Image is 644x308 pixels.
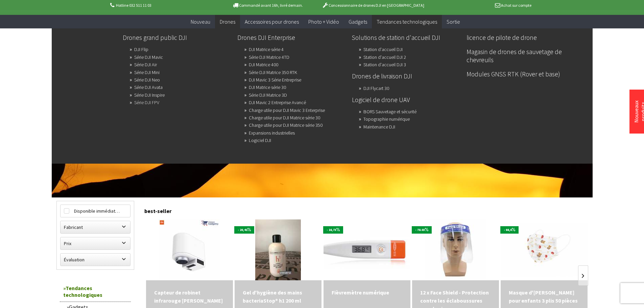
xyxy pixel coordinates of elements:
[249,69,297,75] font: Série DJI Matrice 350 RTK
[349,18,367,25] font: Gadgets
[332,289,389,296] font: Fièvremètre numérique
[249,60,278,69] a: DJI Matrice 400
[363,84,389,93] a: DJI Flycart 30
[352,96,410,104] font: Logiciel de drone UAV
[61,237,130,250] label: Prix
[249,122,323,128] font: Charge utile pour DJI Matrice série 350
[363,60,406,69] a: Station d'accueil DJI 3
[61,205,130,217] label: Disponible immédiatement
[249,105,325,115] a: Charge utile pour DJI Mavic 3 Enterprise
[134,99,159,105] font: Série DJI FPV
[249,92,287,98] font: Série DJI Matrice 3D
[442,15,465,29] a: Sortie
[363,45,403,54] a: Station d'accueil DJI
[249,128,295,138] a: Expansions industrielles
[363,46,403,52] font: Station d'accueil DJI
[249,90,287,100] a: Série DJI Matrice 3D
[186,15,215,29] a: Nouveau
[60,281,131,302] a: Tendances technologiques
[134,52,163,62] a: Série DJI Mavic
[64,240,71,246] font: Prix
[377,18,437,25] font: Tendances technologiques
[243,288,313,305] a: Gel d'hygiène des mains bacteriaStop® h1 200 ml 19,97 CHF Ajouter au panier
[123,33,187,42] font: Drones grand public DJI
[467,46,576,66] a: Magasin de drones de sauvetage de chevreuils
[64,224,83,230] font: Fabricant
[447,18,460,25] font: Sortie
[249,45,284,54] a: DJI Matrice série 4
[239,3,303,8] font: Commandé avant 16h, livré demain.
[116,3,151,8] font: Hotline 032 511 11 03
[237,33,295,42] font: Drones DJI Enterprise
[134,54,163,60] font: Série DJI Mavic
[363,124,395,130] font: Maintenance DJI
[249,75,301,85] a: DJI Mavic 3 Série Entreprise
[74,208,128,214] font: Disponible immédiatement
[425,219,486,280] img: 12 x Face Shield - Protection contre les éclaboussures pour le visage
[134,45,148,54] a: DJI Flip
[249,113,320,122] a: Charge utile pour DJI Matrice série 30
[363,114,410,124] a: Topographie numérique
[363,109,416,115] font: BORS Sauvetage et sécurité
[134,75,160,85] a: Série DJI Neo
[467,48,562,64] font: Magasin de drones de sauvetage de chevreuils
[249,130,295,136] font: Expansions industrielles
[249,115,320,121] font: Charge utile pour DJI Matrice série 30
[154,289,223,304] font: Capteur de robinet infrarouge [PERSON_NAME]
[249,120,323,130] a: Charge utile pour DJI Matrice série 350
[249,136,271,145] a: Logiciel DJI
[63,285,102,298] font: Tendances technologiques
[215,15,240,29] a: Drones
[249,137,271,143] font: Logiciel DJI
[134,69,160,75] font: Série DJI Mini
[134,77,160,83] font: Série DJI Neo
[363,52,406,62] a: Station d'accueil DJI 2
[243,289,302,304] font: Gel d'hygiène des mains bacteriaStop® h1 200 ml
[249,99,306,105] font: DJI Mavic 2 Entreprise Avancé
[467,32,576,43] a: licence de pilote de drone
[134,84,163,90] font: Série DJI Avata
[249,77,301,83] font: DJI Mavic 3 Série Entreprise
[134,98,159,107] a: Série DJI FPV
[363,107,416,116] a: BORS Sauvetage et sécurité
[467,70,560,78] font: Modules GNSS RTK (Rover et base)
[467,68,576,80] a: Modules GNSS RTK (Rover et base)
[352,70,461,82] a: Drones de livraison DJI
[509,288,579,305] a: Masque d'[PERSON_NAME] pour enfants 3 plis 50 pièces 24,99 CHF Ajouter au panier
[329,3,424,8] font: Concessionnaire de drones DJI en [GEOGRAPHIC_DATA]
[64,257,85,263] font: Évaluation
[363,85,389,91] font: DJI Flycart 30
[372,15,442,29] a: Tendances technologiques
[363,54,406,60] font: Station d'accueil DJI 2
[134,62,157,68] font: Série DJI Air
[332,288,402,297] a: Fièvremètre numérique 24,99 CHF Ajouter au panier
[501,223,588,277] img: Masque d'hygiène Renard pour enfants 3 plis 50 pièces
[304,15,344,29] a: Photo + Vidéo
[134,60,157,69] a: Série DJI Air
[134,92,165,98] font: Série DJI Inspire
[363,62,406,68] font: Station d'accueil DJI 3
[352,94,461,105] a: Logiciel de drone UAV
[220,18,235,25] font: Drones
[324,230,410,269] img: Fièvremètre numérique
[191,18,210,25] font: Nouveau
[249,84,286,90] font: DJI Matrice série 30
[352,72,412,80] font: Drones de livraison DJI
[352,32,461,43] a: Solutions de station d'accueil DJI
[249,98,306,107] a: DJI Mavic 2 Entreprise Avancé
[308,18,339,25] font: Photo + Vidéo
[249,54,289,60] font: Série DJI Matrice 4TD
[240,15,304,29] a: Accessoires pour drones
[501,3,531,8] font: Achat sur compte
[249,82,286,92] a: DJI Matrice série 30
[249,107,325,113] font: Charge utile pour DJI Mavic 3 Enterprise
[237,32,347,43] a: Drones DJI Enterprise
[123,32,232,43] a: Drones grand public DJI
[249,62,278,68] font: DJI Matrice 400
[363,122,395,132] a: Maintenance DJI
[134,68,160,77] a: Série DJI Mini
[509,289,578,304] font: Masque d'[PERSON_NAME] pour enfants 3 plis 50 pièces
[154,288,225,305] a: Capteur de robinet infrarouge [PERSON_NAME] 50,09 CHF Ajouter au panier
[134,90,165,100] a: Série DJI Inspire
[159,219,220,280] img: Capteur de robinet infrarouge XIAOMI Mi Zajia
